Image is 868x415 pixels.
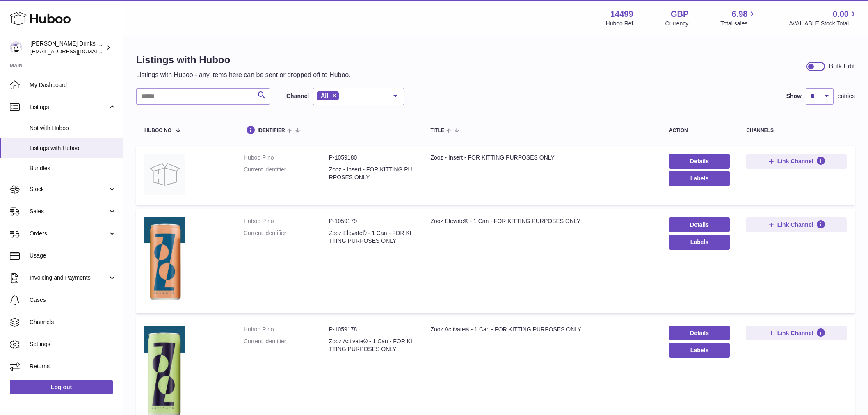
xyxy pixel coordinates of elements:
dt: Huboo P no [244,326,329,333]
div: Currency [665,20,689,27]
span: All [321,92,328,99]
span: identifier [258,128,285,133]
span: Cases [30,296,116,304]
strong: GBP [671,9,688,20]
span: AVAILABLE Stock Total [789,20,858,27]
img: Zooz - Insert - FOR KITTING PURPOSES ONLY [144,154,185,195]
a: Log out [10,380,113,394]
div: Bulk Edit [829,62,855,71]
span: Returns [30,363,116,370]
dt: Current identifier [244,229,329,245]
div: [PERSON_NAME] Drinks LTD (t/a Zooz) [30,40,104,55]
span: Link Channel [777,221,813,228]
span: Not with Huboo [30,124,116,132]
div: Huboo Ref [606,20,633,27]
span: Usage [30,252,116,260]
img: internalAdmin-14499@internal.huboo.com [10,41,22,54]
span: Link Channel [777,329,813,337]
button: Labels [669,343,730,358]
span: Orders [30,230,108,237]
span: [EMAIL_ADDRESS][DOMAIN_NAME] [30,48,121,55]
a: Details [669,154,730,169]
strong: 14499 [610,9,633,20]
div: action [669,128,730,133]
a: 0.00 AVAILABLE Stock Total [789,9,858,27]
span: Total sales [720,20,757,27]
a: 6.98 Total sales [720,9,757,27]
div: channels [746,128,847,133]
div: Zooz - Insert - FOR KITTING PURPOSES ONLY [431,154,653,162]
span: Settings [30,340,116,348]
a: Details [669,326,730,340]
span: Huboo no [144,128,171,133]
span: Invoicing and Payments [30,274,108,282]
div: Zooz Elevate® - 1 Can - FOR KITTING PURPOSES ONLY [431,217,653,225]
h1: Listings with Huboo [136,53,351,66]
span: title [431,128,444,133]
span: Listings with Huboo [30,144,116,152]
dd: Zooz Activate® - 1 Can - FOR KITTING PURPOSES ONLY [329,337,414,353]
dt: Huboo P no [244,217,329,225]
span: My Dashboard [30,81,116,89]
label: Channel [286,92,309,100]
button: Link Channel [746,217,847,232]
button: Link Channel [746,154,847,169]
span: Sales [30,207,108,215]
span: Bundles [30,164,116,172]
button: Labels [669,235,730,249]
span: entries [838,92,855,100]
label: Show [786,92,802,100]
dt: Current identifier [244,166,329,181]
img: Zooz Elevate® - 1 Can - FOR KITTING PURPOSES ONLY [144,217,185,303]
span: Channels [30,318,116,326]
a: Details [669,217,730,232]
p: Listings with Huboo - any items here can be sent or dropped off to Huboo. [136,71,351,80]
span: Link Channel [777,157,813,165]
button: Link Channel [746,326,847,340]
button: Labels [669,171,730,186]
span: 0.00 [833,9,849,20]
dd: Zooz Elevate® - 1 Can - FOR KITTING PURPOSES ONLY [329,229,414,245]
dd: P-1059179 [329,217,414,225]
dt: Huboo P no [244,154,329,162]
span: Stock [30,185,108,193]
dt: Current identifier [244,337,329,353]
dd: P-1059180 [329,154,414,162]
dd: Zooz - Insert - FOR KITTING PURPOSES ONLY [329,166,414,181]
dd: P-1059178 [329,326,414,333]
span: Listings [30,103,108,111]
div: Zooz Activate® - 1 Can - FOR KITTING PURPOSES ONLY [431,326,653,333]
span: 6.98 [732,9,748,20]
